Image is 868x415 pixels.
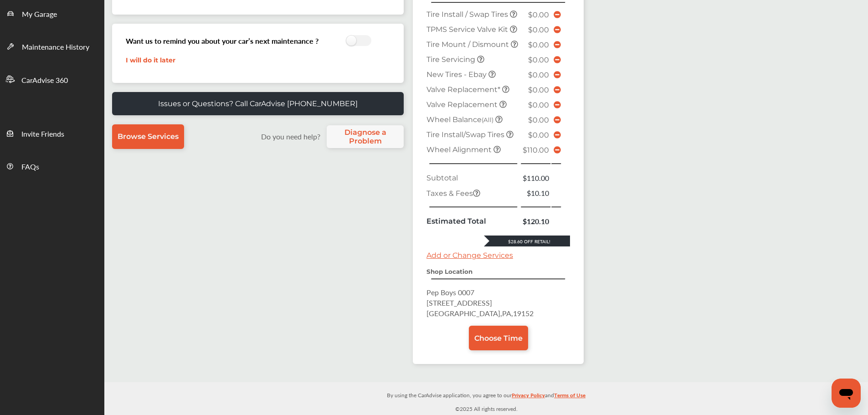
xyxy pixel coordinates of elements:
[426,100,499,109] span: Valve Replacement
[520,170,551,185] td: $110.00
[426,268,473,275] strong: Shop Location
[528,56,549,64] span: $0.00
[21,75,68,87] span: CarAdvise 360
[528,116,549,124] span: $0.00
[474,334,523,343] span: Choose Time
[22,41,89,53] span: Maintenance History
[469,326,528,350] a: Choose Time
[424,214,520,229] td: Estimated Total
[528,86,549,94] span: $0.00
[528,71,549,79] span: $0.00
[426,287,474,297] span: Pep Boys 0007
[426,115,495,124] span: Wheel Balance
[484,238,570,245] div: $28.60 Off Retail!
[426,308,534,318] span: [GEOGRAPHIC_DATA] , PA , 19152
[21,161,39,173] span: FAQs
[426,251,513,260] a: Add or Change Services
[112,124,184,149] a: Browse Services
[126,36,318,46] h3: Want us to remind you about your car’s next maintenance ?
[482,116,493,123] small: (All)
[426,55,477,64] span: Tire Servicing
[554,390,586,404] a: Terms of Use
[520,185,551,200] td: $10.10
[426,25,510,34] span: TPMS Service Valve Kit
[118,132,179,141] span: Browse Services
[104,382,868,415] div: © 2025 All rights reserved.
[424,170,520,185] td: Subtotal
[426,189,480,198] span: Taxes & Fees
[21,128,64,140] span: Invite Friends
[528,131,549,139] span: $0.00
[426,130,506,139] span: Tire Install/Swap Tires
[158,99,358,108] p: Issues or Questions? Call CarAdvise [PHONE_NUMBER]
[528,41,549,49] span: $0.00
[331,128,399,145] span: Diagnose a Problem
[104,390,868,400] p: By using the CarAdvise application, you agree to our and
[426,85,502,94] span: Valve Replacement*
[832,379,861,408] iframe: Button to launch messaging window
[22,9,57,20] span: My Garage
[426,297,492,308] span: [STREET_ADDRESS]
[0,30,104,62] a: Maintenance History
[426,70,488,79] span: New Tires - Ebay
[528,26,549,34] span: $0.00
[528,10,549,19] span: $0.00
[112,92,404,115] a: Issues or Questions? Call CarAdvise [PHONE_NUMBER]
[126,56,175,64] a: I will do it later
[528,101,549,109] span: $0.00
[426,145,493,154] span: Wheel Alignment
[523,146,549,154] span: $110.00
[512,390,545,404] a: Privacy Policy
[426,10,510,19] span: Tire Install / Swap Tires
[426,40,511,49] span: Tire Mount / Dismount
[520,214,551,229] td: $120.10
[327,125,404,148] a: Diagnose a Problem
[257,131,324,142] label: Do you need help?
